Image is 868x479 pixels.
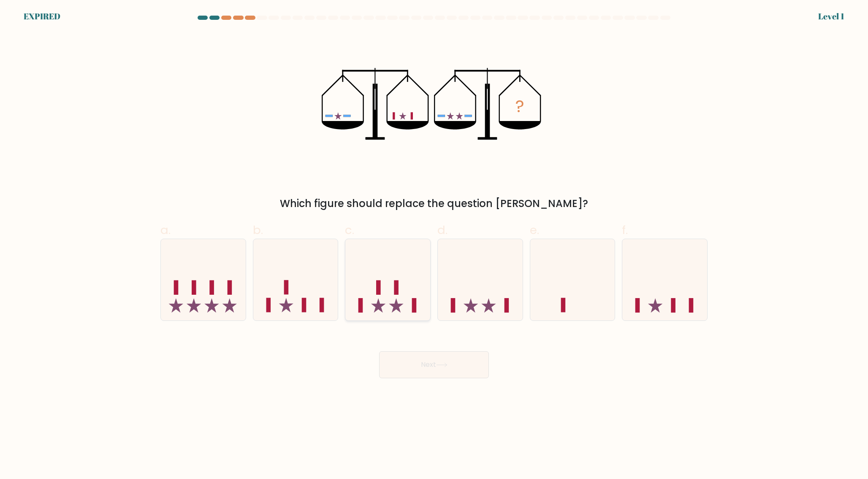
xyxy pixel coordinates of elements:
[622,222,628,238] span: f.
[160,222,171,238] span: a.
[437,222,448,238] span: d.
[253,222,263,238] span: b.
[818,10,844,23] div: Level 1
[165,196,703,211] div: Which figure should replace the question [PERSON_NAME]?
[515,94,524,118] tspan: ?
[379,351,489,378] button: Next
[24,10,60,23] div: EXPIRED
[345,222,354,238] span: c.
[530,222,539,238] span: e.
